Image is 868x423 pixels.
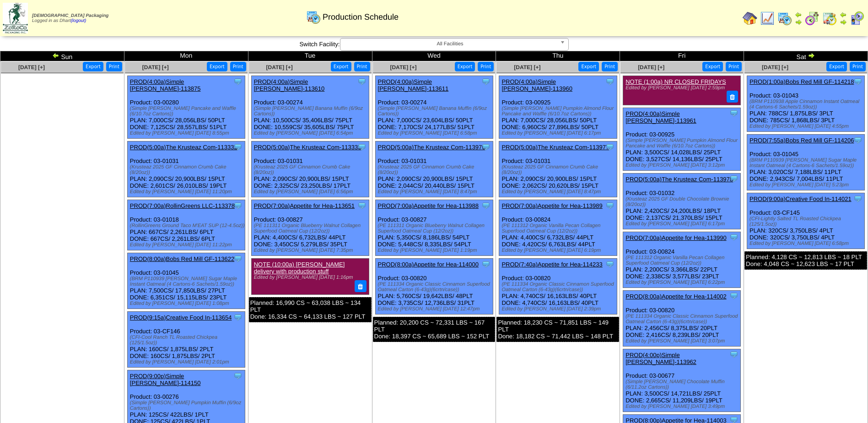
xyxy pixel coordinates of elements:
div: Product: 03-01045 PLAN: 3,020CS / 7,188LBS / 11PLT DONE: 2,943CS / 7,004LBS / 11PLT [747,135,865,190]
div: Edited by [PERSON_NAME] [DATE] 2:39pm [501,306,616,312]
a: [DATE] [+] [142,64,169,70]
a: PROD(4:00a)Simple [PERSON_NAME]-113960 [501,78,572,92]
img: Tooltip [233,371,243,380]
button: Export [826,62,847,71]
img: arrowright.gif [840,18,847,26]
td: Sun [0,51,124,61]
button: Print [478,62,494,71]
img: arrowleft.gif [840,11,847,18]
div: Edited by [PERSON_NAME] [DATE] 8:55pm [130,130,245,136]
img: calendarprod.gif [306,10,321,24]
div: Edited by [PERSON_NAME] [DATE] 6:58pm [749,241,864,246]
td: Wed [372,51,496,61]
a: PROD(5:00a)The Krusteaz Com-113332 [130,144,237,151]
img: Tooltip [481,260,491,269]
a: PROD(5:00a)The Krusteaz Com-113976 [378,144,485,151]
a: PROD(7:00a)Appetite for Hea-113989 [501,202,602,209]
div: (Simple [PERSON_NAME] Banana Muffin (6/9oz Cartons)) [378,106,493,117]
div: Edited by [PERSON_NAME] [DATE] 11:22pm [130,242,245,248]
div: (Simple [PERSON_NAME] Chocolate Muffin (6/11.2oz Cartons)) [625,379,740,390]
div: Product: 03-01031 PLAN: 2,090CS / 20,900LBS / 15PLT DONE: 2,062CS / 20,620LBS / 15PLT [499,141,617,197]
img: Tooltip [357,142,367,152]
span: Production Schedule [323,12,399,22]
img: arrowright.gif [795,18,802,26]
a: PROD(5:00a)The Krusteaz Com-113977 [501,144,609,151]
button: Export [83,62,103,71]
div: Product: 03-00925 PLAN: 7,000CS / 28,056LBS / 50PLT DONE: 6,960CS / 27,896LBS / 50PLT [499,76,617,139]
a: PROD(9:00p)Simple [PERSON_NAME]-114150 [130,373,201,386]
div: (BRM P110939 [PERSON_NAME] Sugar Maple Instant Oatmeal (4 Cartons-6 Sachets/1.59oz)) [749,157,864,168]
div: (CFI-Cool Ranch TL Roasted Chickpea (125/1.5oz)) [130,335,245,346]
div: (PE 111312 Organic Vanilla Pecan Collagen Superfood Oatmeal Cup (12/2oz)) [625,255,740,266]
a: NOTE (1:00a) NR CLOSED FRIDAYS [625,78,726,85]
img: Tooltip [481,142,491,152]
a: PROD(7:00a)Appetite for Hea-113651 [254,202,355,209]
div: Edited by [PERSON_NAME] [DATE] 6:56pm [254,189,369,195]
a: PROD(8:00a)Appetite for Hea-114000 [378,261,479,268]
img: Tooltip [481,77,491,86]
img: Tooltip [233,142,243,152]
td: Sat [744,51,868,61]
span: [DATE] [+] [638,64,664,70]
img: arrowleft.gif [795,11,802,18]
img: Tooltip [605,77,615,86]
a: PROD(1:00a)Bobs Red Mill GF-114218 [749,78,854,85]
button: Print [602,62,618,71]
div: (Simple [PERSON_NAME] Banana Muffin (6/9oz Cartons)) [254,106,369,117]
img: Tooltip [729,108,739,118]
div: Product: 03-00677 PLAN: 3,500CS / 14,721LBS / 25PLT DONE: 2,665CS / 11,209LBS / 19PLT [623,349,741,412]
div: Product: 03-CF145 PLAN: 320CS / 3,750LBS / 4PLT DONE: 320CS / 3,750LBS / 4PLT [747,193,865,249]
div: Edited by [PERSON_NAME] [DATE] 4:55pm [749,124,864,129]
button: Print [850,62,866,71]
button: Export [702,62,723,71]
a: PROD(4:00a)Simple [PERSON_NAME]-113611 [378,78,449,92]
span: [DATE] [+] [762,64,788,70]
img: Tooltip [729,174,739,183]
img: arrowright.gif [808,52,815,59]
div: (RollinGreens Ground Taco M'EAT SUP (12-4.5oz)) [130,223,245,228]
div: (Simple [PERSON_NAME] Pumpkin Almond Flour Pancake and Waffle (6/10.7oz Cartons)) [501,106,616,117]
img: Tooltip [853,194,863,203]
div: Edited by [PERSON_NAME] [DATE] 5:23pm [749,182,864,188]
div: (Simple [PERSON_NAME] Pumpkin Muffin (6/9oz Cartons)) [130,400,245,411]
td: Thu [496,51,620,61]
div: Product: 03-01018 PLAN: 667CS / 2,261LBS / 6PLT DONE: 667CS / 2,261LBS / 6PLT [127,200,245,250]
div: Edited by [PERSON_NAME] [DATE] 2:59pm [625,85,736,91]
div: Edited by [PERSON_NAME] [DATE] 1:08pm [130,301,245,306]
div: Planned: 18,230 CS ~ 71,851 LBS ~ 149 PLT Done: 18,182 CS ~ 71,442 LBS ~ 148 PLT [496,317,619,342]
img: Tooltip [605,260,615,269]
div: Edited by [PERSON_NAME] [DATE] 3:12pm [625,163,740,168]
div: Edited by [PERSON_NAME] [DATE] 6:17pm [625,221,740,227]
a: PROD(7:00a)Appetite for Hea-113988 [378,202,479,209]
div: Product: 03-01031 PLAN: 2,090CS / 20,900LBS / 15PLT DONE: 2,601CS / 26,010LBS / 19PLT [127,141,245,197]
img: calendarblend.gif [805,11,819,26]
td: Tue [248,51,372,61]
div: Product: 03-00274 PLAN: 7,000CS / 23,604LBS / 50PLT DONE: 7,170CS / 24,177LBS / 51PLT [375,76,493,139]
div: Product: 03-00827 PLAN: 5,350CS / 8,186LBS / 54PLT DONE: 5,448CS / 8,335LBS / 54PLT [375,200,493,256]
a: [DATE] [+] [390,64,416,70]
div: Edited by [PERSON_NAME] [DATE] 6:22pm [625,280,740,285]
div: Edited by [PERSON_NAME] [DATE] 6:17pm [501,130,616,136]
a: PROD(7:40a)Appetite for Hea-114233 [501,261,602,268]
div: Edited by [PERSON_NAME] [DATE] 7:35pm [254,248,369,253]
img: calendarcustomer.gif [850,11,864,26]
div: Product: 03-00824 PLAN: 2,200CS / 3,366LBS / 22PLT DONE: 2,338CS / 3,577LBS / 23PLT [623,232,741,287]
div: Product: 03-00820 PLAN: 5,760CS / 19,642LBS / 48PLT DONE: 3,735CS / 12,736LBS / 31PLT [375,259,493,315]
div: Edited by [PERSON_NAME] [DATE] 3:07pm [625,338,740,344]
img: Tooltip [357,201,367,210]
div: Product: 03-01043 PLAN: 788CS / 1,875LBS / 3PLT DONE: 785CS / 1,868LBS / 3PLT [747,76,865,132]
td: Mon [124,51,248,61]
a: [DATE] [+] [18,64,45,70]
a: (logout) [71,18,86,23]
a: PROD(7:00a)RollinGreens LLC-113378 [130,202,235,209]
img: Tooltip [605,201,615,210]
span: All Facilities [344,38,556,49]
div: Edited by [PERSON_NAME] [DATE] 8:47pm [378,189,493,195]
div: Edited by [PERSON_NAME] [DATE] 1:16pm [254,275,364,280]
div: (BRM P110939 [PERSON_NAME] Sugar Maple Instant Oatmeal (4 Cartons-6 Sachets/1.59oz)) [130,276,245,287]
div: Edited by [PERSON_NAME] [DATE] 1:19pm [378,248,493,253]
img: Tooltip [729,233,739,242]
